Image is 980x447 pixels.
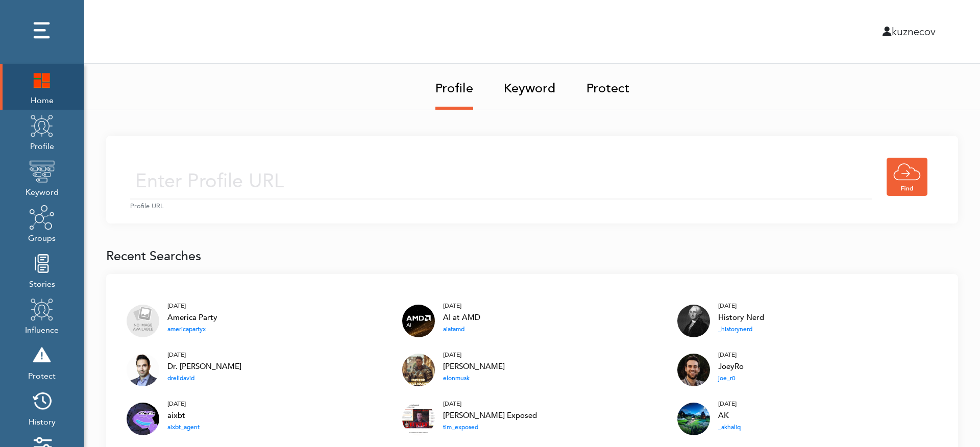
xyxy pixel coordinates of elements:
[167,422,200,432] div: aixbt_agent
[167,311,217,325] div: America Party
[29,205,55,230] img: groups.png
[718,409,741,423] div: AK
[26,184,59,198] span: Keyword
[443,311,480,325] div: AI at AMD
[29,388,55,414] img: history.png
[127,354,159,386] img: drelidavid_twitter.jpg
[718,422,741,432] div: _akhaliq
[677,403,710,435] img: _akhaliq_twitter.jpg
[402,403,435,435] img: tim_exposed_twitter.jpg
[887,158,927,196] img: find.png
[718,350,744,360] div: [DATE]
[167,350,241,383] a: [DATE] Dr. [PERSON_NAME] drelidavid
[167,399,200,432] a: [DATE] aixbt aixbt_agent
[167,301,217,311] div: [DATE]
[718,301,764,311] div: [DATE]
[106,249,958,264] h1: Recent Searches
[443,324,480,334] div: aiatamd
[718,373,744,383] div: joe_r0
[718,399,741,409] div: [DATE]
[29,296,55,322] img: profile.png
[402,305,435,337] img: aiatamd_twitter.jpg
[402,354,435,386] img: elonmusk_twitter.jpg
[127,305,159,337] img: no_image.png
[677,354,710,386] img: joe_r0_twitter.jpg
[29,414,56,428] span: History
[443,399,537,432] a: [DATE] [PERSON_NAME] Exposed tim_exposed
[435,64,473,110] a: Profile
[29,251,55,276] img: stories.png
[29,18,55,43] img: dots.png
[443,360,505,374] div: [PERSON_NAME]
[167,350,241,360] div: [DATE]
[29,92,55,107] span: Home
[29,67,55,92] img: home.png
[28,230,56,244] span: Groups
[718,399,741,432] a: [DATE] AK _akhaliq
[443,373,505,383] div: elonmusk
[718,301,764,334] a: [DATE] History Nerd _historynerd
[443,301,480,311] div: [DATE]
[443,399,537,409] div: [DATE]
[127,403,159,435] img: aixbt_agent_twitter.jpg
[443,409,537,423] div: [PERSON_NAME] Exposed
[167,301,217,334] a: [DATE] America Party americapartyx
[677,305,710,337] img: dVdx9lPW.jpg
[167,324,217,334] div: americapartyx
[167,360,241,374] div: Dr. [PERSON_NAME]
[718,360,744,374] div: JoeyRo
[130,202,934,211] small: Profile URL
[510,24,943,39] div: kuznecov
[718,324,764,334] div: _historynerd
[29,159,55,184] img: keyword.png
[28,368,56,382] span: Protect
[586,64,629,107] a: Protect
[443,301,480,334] a: [DATE] AI at AMD aiatamd
[29,276,55,290] span: Stories
[130,163,872,200] input: Enter Profile URL
[29,138,55,153] span: Profile
[504,64,556,107] a: Keyword
[167,409,200,423] div: aixbt
[443,422,537,432] div: tim_exposed
[25,322,59,336] span: Influence
[29,342,55,368] img: risk.png
[167,373,241,383] div: drelidavid
[718,350,744,383] a: [DATE] JoeyRo joe_r0
[167,399,200,409] div: [DATE]
[443,350,505,360] div: [DATE]
[29,113,55,138] img: profile.png
[443,350,505,383] a: [DATE] [PERSON_NAME] elonmusk
[718,311,764,325] div: History Nerd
